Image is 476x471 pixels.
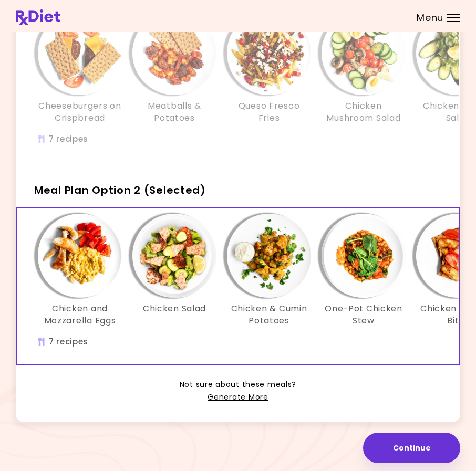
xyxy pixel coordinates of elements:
div: Info - Chicken Salad - Meal Plan Option 2 (Selected) [127,214,222,327]
span: Not sure about these meals? [180,379,296,391]
h3: Queso Fresco Fries [227,100,311,124]
div: Info - Chicken & Cumin Potatoes - Meal Plan Option 2 (Selected) [222,214,316,327]
span: Menu [417,13,443,23]
h3: Chicken Salad [143,303,206,315]
span: Meal Plan Option 2 (Selected) [34,183,206,197]
h3: Chicken Mushroom Salad [322,100,406,124]
h3: Chicken and Mozzarella Eggs [38,303,122,327]
img: RxDiet [16,9,60,25]
div: Info - Queso Fresco Fries - Meal Plan Option 1 [222,11,316,124]
button: Continue [363,433,460,463]
div: Info - Chicken Mushroom Salad - Meal Plan Option 1 [316,11,411,124]
div: Info - One-Pot Chicken Stew - Meal Plan Option 2 (Selected) [316,214,411,327]
div: Info - Chicken and Mozzarella Eggs - Meal Plan Option 2 (Selected) [33,214,127,327]
h3: One-Pot Chicken Stew [322,303,406,327]
div: Info - Cheeseburgers on Crispbread - Meal Plan Option 1 [33,11,127,124]
a: Generate More [208,391,268,404]
h3: Meatballs & Potatoes [132,100,216,124]
h3: Chicken & Cumin Potatoes [227,303,311,327]
div: Info - Meatballs & Potatoes - Meal Plan Option 1 [127,11,222,124]
h3: Cheeseburgers on Crispbread [38,100,122,124]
